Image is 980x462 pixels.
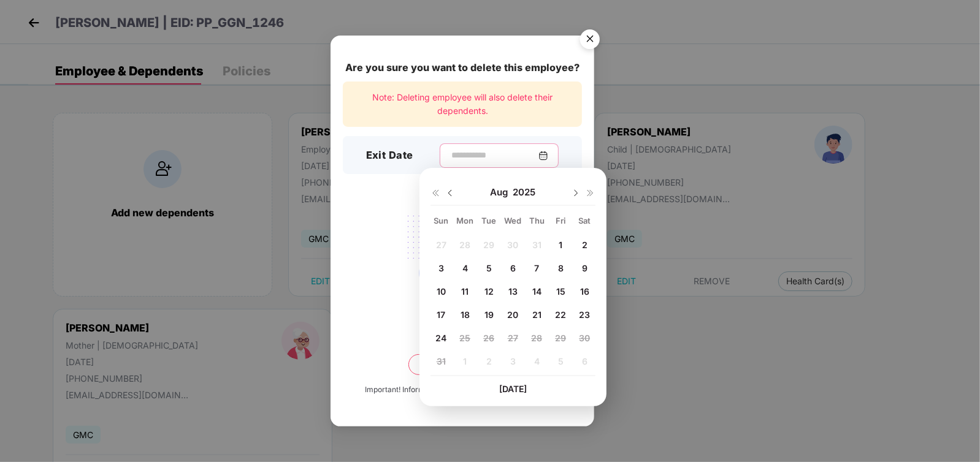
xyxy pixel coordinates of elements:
[579,309,590,320] span: 23
[408,354,516,375] button: Delete permanently
[508,286,518,297] span: 13
[438,263,444,273] span: 3
[437,286,446,297] span: 10
[486,263,492,273] span: 5
[532,309,542,320] span: 21
[556,286,565,297] span: 15
[366,148,414,164] h3: Exit Date
[454,215,476,226] div: Mon
[478,215,500,226] div: Tue
[499,384,527,394] span: [DATE]
[573,24,607,58] img: svg+xml;base64,PHN2ZyB4bWxucz0iaHR0cDovL3d3dy53My5vcmcvMjAwMC9zdmciIHdpZHRoPSI1NiIgaGVpZ2h0PSI1Ni...
[435,333,446,343] span: 24
[343,60,582,75] div: Are you sure you want to delete this employee?
[532,286,542,297] span: 14
[573,24,606,57] button: Close
[462,263,468,273] span: 4
[343,81,582,127] div: Note: Deleting employee will also delete their dependents.
[574,215,595,226] div: Sat
[461,286,469,297] span: 11
[445,188,455,198] img: svg+xml;base64,PHN2ZyBpZD0iRHJvcGRvd24tMzJ4MzIiIHhtbG5zPSJodHRwOi8vd3d3LnczLm9yZy8yMDAwL3N2ZyIgd2...
[437,309,445,320] span: 17
[571,188,581,198] img: svg+xml;base64,PHN2ZyBpZD0iRHJvcGRvd24tMzJ4MzIiIHhtbG5zPSJodHRwOi8vd3d3LnczLm9yZy8yMDAwL3N2ZyIgd2...
[484,286,494,297] span: 12
[555,309,566,320] span: 22
[502,215,524,226] div: Wed
[559,240,562,250] span: 1
[526,215,548,226] div: Thu
[365,384,560,396] div: Important! Information once deleted, can’t be recovered.
[586,188,595,198] img: svg+xml;base64,PHN2ZyB4bWxucz0iaHR0cDovL3d3dy53My5vcmcvMjAwMC9zdmciIHdpZHRoPSIxNiIgaGVpZ2h0PSIxNi...
[582,263,588,273] span: 9
[431,215,452,226] div: Sun
[582,240,588,250] span: 2
[484,309,494,320] span: 19
[507,309,518,320] span: 20
[550,215,572,226] div: Fri
[431,188,440,198] img: svg+xml;base64,PHN2ZyB4bWxucz0iaHR0cDovL3d3dy53My5vcmcvMjAwMC9zdmciIHdpZHRoPSIxNiIgaGVpZ2h0PSIxNi...
[461,309,470,320] span: 18
[534,263,539,273] span: 7
[538,151,548,161] img: svg+xml;base64,PHN2ZyBpZD0iQ2FsZW5kYXItMzJ4MzIiIHhtbG5zPSJodHRwOi8vd3d3LnczLm9yZy8yMDAwL3N2ZyIgd2...
[558,263,564,273] span: 8
[510,263,516,273] span: 6
[490,186,513,199] span: Aug
[580,286,589,297] span: 16
[513,186,535,199] span: 2025
[394,208,531,304] img: svg+xml;base64,PHN2ZyB4bWxucz0iaHR0cDovL3d3dy53My5vcmcvMjAwMC9zdmciIHdpZHRoPSIyMjQiIGhlaWdodD0iMT...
